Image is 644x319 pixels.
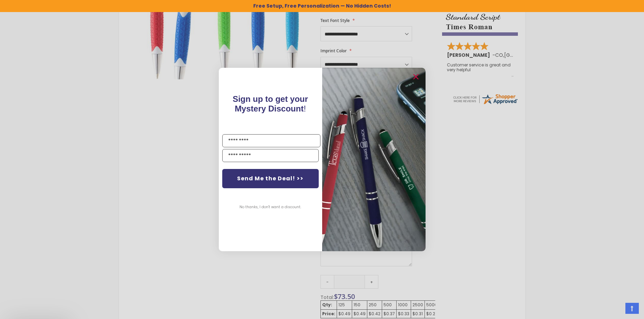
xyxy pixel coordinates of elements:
img: pop-up-image [322,68,426,251]
span: Sign up to get your Mystery Discount [233,94,308,113]
button: Close dialog [410,71,421,82]
button: Send Me the Deal! >> [222,169,319,188]
span: ! [233,94,308,113]
button: No thanks, I don't want a discount. [236,199,305,216]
